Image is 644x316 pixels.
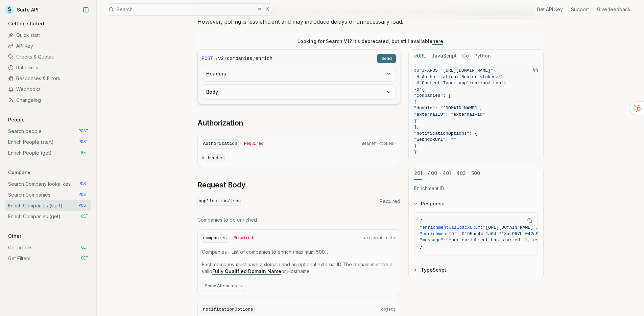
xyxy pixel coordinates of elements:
p: In: [202,154,396,162]
a: Enrich Companies (get) GET [5,211,91,222]
p: People [5,116,27,123]
span: POST [202,55,213,62]
a: Search people POST [5,126,91,137]
a: Get Filters GET [5,253,91,264]
span: } [414,118,417,123]
button: Collapse Sidebar [81,5,91,15]
span: "companies": [ [414,93,451,98]
button: Body [202,85,396,99]
span: } [420,244,423,249]
a: Responses & Errors [5,73,91,84]
p: Other [5,233,24,240]
code: header [207,154,225,162]
span: : [457,231,459,236]
span: Required [234,235,253,241]
kbd: ⌘ [256,6,263,13]
span: ], [414,125,420,130]
span: }' [414,150,420,155]
button: 500 [471,167,480,180]
a: Quick start [5,30,91,41]
button: 400 [428,167,437,180]
span: POST [78,203,88,208]
a: Get credits GET [5,242,91,253]
a: Changelog [5,95,91,106]
button: Go [462,50,469,62]
span: "webhookUrl": "" [414,137,456,142]
span: "Authorization: Bearer <token>" [419,74,501,80]
a: Rate limits [5,62,91,73]
span: Required [380,198,400,205]
a: Webhooks [5,84,91,95]
button: 403 [456,167,466,180]
button: Search⌘K [105,3,274,16]
span: array<object> [364,235,396,241]
button: 201 [414,167,422,180]
button: JavaScript [431,50,457,62]
p: Company [5,169,33,176]
span: "enrichmentID" [420,231,457,236]
p: Getting started [5,20,47,27]
span: / [224,55,226,62]
a: Enrich People (get) GET [5,148,91,158]
span: : [480,225,483,230]
span: : [444,238,446,243]
a: Search Companies POST [5,189,91,200]
button: cURL [414,50,426,62]
span: POST [78,129,88,134]
span: "notificationOptions": { [414,131,477,136]
span: Required [244,141,264,146]
code: v2 [218,55,224,62]
span: { [420,219,423,224]
span: POST [78,192,88,198]
code: Authorization [202,139,239,149]
button: 401 [443,167,451,180]
a: Enrich People (start) POST [5,137,91,148]
p: Companies to be enriched [197,217,400,223]
span: GET [81,214,88,219]
a: Search Company lookalikes POST [5,179,91,189]
a: API Key [5,41,91,51]
a: Surfe API [5,5,39,15]
span: -X [425,68,430,73]
span: curl [414,68,425,73]
span: '{ [419,87,425,92]
a: Give feedback [597,6,630,13]
a: Support [571,6,589,13]
span: "domain": "[DOMAIN_NAME]", [414,106,483,111]
span: -d [414,87,420,92]
a: Enrich Companies (start) POST [5,200,91,211]
code: notificationOptions [202,305,255,314]
a: Credits & Quotas [5,51,91,62]
span: POST [430,68,440,73]
span: , [536,225,539,230]
button: Response [409,195,543,212]
code: companies [227,55,253,62]
button: Send [377,54,396,63]
span: -H [414,81,420,86]
span: / [253,55,255,62]
p: Companies - List of companies to enrich (maximum 500). [202,249,396,255]
span: object [381,307,396,312]
span: -H [414,74,420,80]
span: "[URL][DOMAIN_NAME]" [483,225,536,230]
a: Request Body [197,180,245,190]
span: "message" [420,238,444,243]
span: POST [78,181,88,187]
span: \ [493,68,496,73]
code: enrich [256,55,272,62]
button: Headers [202,66,396,81]
span: GET [81,245,88,250]
span: "[URL][DOMAIN_NAME]" [440,68,493,73]
span: "0195be44-1a0d-718a-967b-042c9d17ffd7" [459,231,559,236]
span: \ [504,81,506,86]
span: Bearer <token> [362,141,396,146]
span: \ [501,74,504,80]
p: Enrichment ID [414,185,538,192]
button: Python [474,50,491,62]
code: application/json [197,197,242,206]
kbd: K [264,6,271,13]
div: Response [409,212,543,261]
span: "Your enrichment has started ✨, estimated time: 2 seconds." [446,238,604,243]
span: GET [81,150,88,156]
button: Copy Text [530,65,541,75]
